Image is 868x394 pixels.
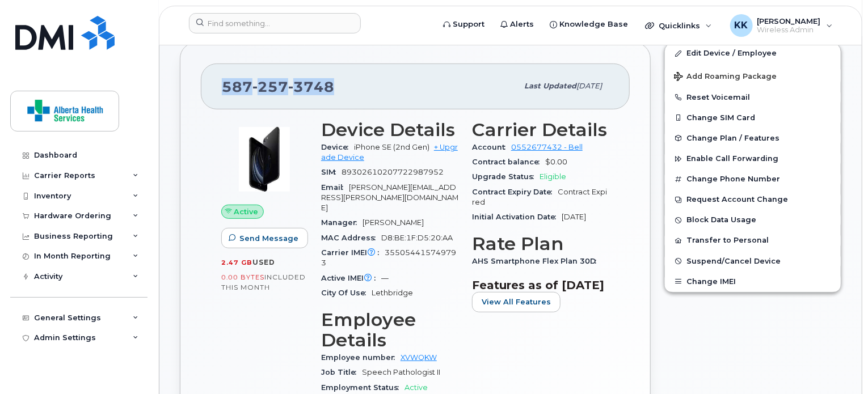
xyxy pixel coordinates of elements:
span: 2.47 GB [221,259,252,266]
div: Quicklinks [637,14,720,37]
a: Alerts [492,13,542,36]
span: [PERSON_NAME][EMAIL_ADDRESS][PERSON_NAME][DOMAIN_NAME] [321,183,458,213]
h3: Features as of [DATE] [472,278,609,292]
span: Manager [321,218,363,227]
button: Change Phone Number [665,169,841,189]
button: View All Features [472,292,561,312]
span: Employee number [321,353,401,362]
span: Enable Call Forwarding [686,155,778,163]
span: Active IMEI [321,274,381,282]
button: Request Account Change [665,189,841,210]
span: — [381,274,389,282]
a: 0552677432 - Bell [511,143,583,151]
span: MAC Address [321,234,381,242]
span: Employment Status [321,383,404,392]
span: Send Message [239,233,298,244]
button: Change Plan / Features [665,128,841,149]
button: Add Roaming Package [665,64,841,87]
span: [DATE] [562,213,586,221]
span: Contract Expiry Date [472,188,558,196]
span: Contract balance [472,158,545,166]
span: 0.00 Bytes [221,273,264,281]
h3: Carrier Details [472,120,609,140]
button: Enable Call Forwarding [665,149,841,169]
span: Add Roaming Package [674,72,777,83]
span: used [252,258,275,266]
span: Last updated [524,82,576,90]
input: Find something... [189,13,361,33]
span: Carrier IMEI [321,248,385,257]
span: $0.00 [545,158,567,166]
h3: Device Details [321,120,458,140]
span: Quicklinks [659,21,700,30]
span: [DATE] [576,82,602,90]
span: Eligible [540,172,566,181]
span: View All Features [482,296,551,307]
h3: Employee Details [321,310,458,350]
span: Speech Pathologist II [362,368,440,376]
span: Alerts [510,19,534,30]
a: Knowledge Base [542,13,636,36]
button: Reset Voicemail [665,87,841,108]
span: Initial Activation Date [472,213,562,221]
span: 3748 [288,78,334,95]
button: Change SIM Card [665,108,841,128]
a: Edit Device / Employee [665,43,841,63]
span: Suspend/Cancel Device [686,257,781,265]
span: AHS Smartphone Flex Plan 30D [472,257,602,265]
span: SIM [321,168,342,176]
span: Active [234,206,259,217]
span: Device [321,143,354,151]
span: Job Title [321,368,362,376]
span: City Of Use [321,289,372,297]
span: Knowledge Base [559,19,628,30]
button: Transfer to Personal [665,230,841,251]
span: included this month [221,273,306,291]
button: Block Data Usage [665,210,841,230]
span: 355054415749793 [321,248,456,267]
a: Support [435,13,492,36]
div: Kishore Kuppa [722,14,841,37]
span: Wireless Admin [757,26,821,35]
a: XVWQKW [401,353,437,362]
span: Active [404,383,428,392]
span: iPhone SE (2nd Gen) [354,143,429,151]
span: Account [472,143,511,151]
span: [PERSON_NAME] [363,218,424,227]
span: 257 [252,78,288,95]
span: [PERSON_NAME] [757,16,821,26]
span: Support [453,19,484,30]
span: Upgrade Status [472,172,540,181]
button: Suspend/Cancel Device [665,251,841,272]
span: D8:BE:1F:D5:20:AA [381,234,453,242]
span: Lethbridge [372,289,413,297]
button: Change IMEI [665,272,841,292]
button: Send Message [221,228,308,248]
h3: Rate Plan [472,234,609,254]
span: KK [735,19,748,32]
img: image20231002-3703462-1mz9tax.jpeg [230,125,298,193]
span: Email [321,183,349,192]
span: Change Plan / Features [686,134,779,142]
span: 587 [222,78,334,95]
span: Contract Expired [472,188,607,206]
span: 89302610207722987952 [342,168,444,176]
